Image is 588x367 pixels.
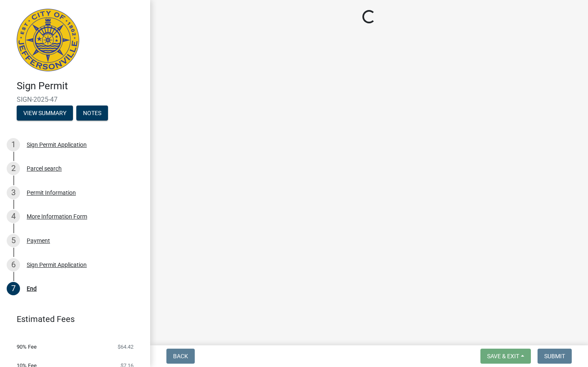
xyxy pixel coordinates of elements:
[7,162,20,175] div: 2
[17,106,73,121] button: View Summary
[480,349,531,364] button: Save & Exit
[7,311,137,327] a: Estimated Fees
[17,344,37,349] span: 90% Fee
[27,238,50,244] div: Payment
[7,282,20,295] div: 7
[166,349,195,364] button: Back
[7,138,20,151] div: 1
[27,190,76,196] div: Permit Information
[76,106,108,121] button: Notes
[7,258,20,271] div: 6
[118,344,133,349] span: $64.42
[17,9,79,71] img: City of Jeffersonville, Indiana
[27,166,62,171] div: Parcel search
[173,353,188,359] span: Back
[7,234,20,247] div: 5
[27,262,87,268] div: Sign Permit Application
[487,353,519,359] span: Save & Exit
[17,80,143,92] h4: Sign Permit
[76,110,108,117] wm-modal-confirm: Notes
[27,286,37,292] div: End
[27,142,87,148] div: Sign Permit Application
[7,210,20,223] div: 4
[17,96,133,103] span: SIGN-2025-47
[27,214,87,219] div: More Information Form
[7,186,20,199] div: 3
[544,353,565,359] span: Submit
[17,110,73,117] wm-modal-confirm: Summary
[538,349,572,364] button: Submit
